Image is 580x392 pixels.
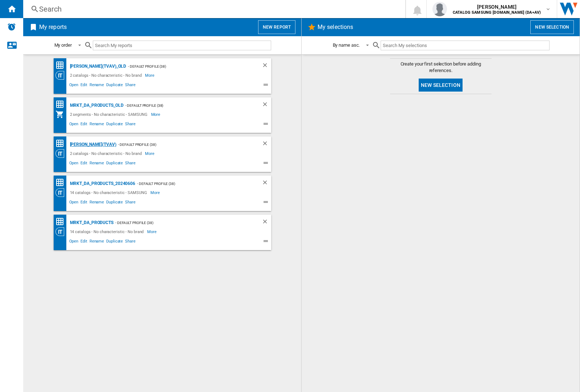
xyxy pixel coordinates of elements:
[88,160,105,168] span: Rename
[68,188,151,197] div: 14 catalogs - No characteristic - SAMSUNG
[453,3,541,10] span: [PERSON_NAME]
[79,199,88,207] span: Edit
[124,101,247,110] div: - Default profile (38)
[390,61,492,74] span: Create your first selection before adding references.
[124,160,137,168] span: Share
[55,227,68,236] div: Category View
[68,149,145,158] div: 2 catalogs - No characteristic - No brand
[54,42,72,48] div: My order
[68,218,113,227] div: MRKT_DA_PRODUCTS
[68,140,116,149] div: [PERSON_NAME](TVAV)
[453,10,541,15] b: CATALOG SAMSUNG [DOMAIN_NAME] (DA+AV)
[55,100,68,109] div: Price Matrix
[79,81,88,90] span: Edit
[55,178,68,187] div: Price Matrix
[55,139,68,148] div: Price Matrix
[68,110,151,119] div: 2 segments - No characteristic - SAMSUNG
[258,20,295,34] button: New report
[105,238,124,246] span: Duplicate
[381,41,549,50] input: Search My selections
[88,238,105,246] span: Rename
[333,42,360,48] div: By name asc.
[68,81,80,90] span: Open
[432,2,447,16] img: profile.jpg
[38,20,68,34] h2: My reports
[68,227,148,236] div: 14 catalogs - No characteristic - No brand
[262,62,271,71] div: Delete
[124,81,137,90] span: Share
[126,62,247,71] div: - Default profile (38)
[68,160,80,168] span: Open
[262,101,271,110] div: Delete
[105,199,124,207] span: Duplicate
[68,199,80,207] span: Open
[55,110,68,119] div: My Assortment
[113,218,247,227] div: - Default profile (38)
[88,121,105,129] span: Rename
[105,160,124,168] span: Duplicate
[124,238,137,246] span: Share
[79,238,88,246] span: Edit
[55,217,68,226] div: Price Matrix
[68,179,136,188] div: MRKT_DA_PRODUCTS_20240606
[55,71,68,80] div: Category View
[79,121,88,129] span: Edit
[55,188,68,197] div: Category View
[39,4,386,14] div: Search
[124,199,137,207] span: Share
[116,140,247,149] div: - Default profile (38)
[151,110,162,119] span: More
[68,238,80,246] span: Open
[105,121,124,129] span: Duplicate
[145,71,156,80] span: More
[7,22,16,31] img: alerts-logo.svg
[93,41,271,50] input: Search My reports
[79,160,88,168] span: Edit
[262,218,271,227] div: Delete
[105,81,124,90] span: Duplicate
[135,179,247,188] div: - Default profile (38)
[68,121,80,129] span: Open
[68,71,145,80] div: 2 catalogs - No characteristic - No brand
[124,121,137,129] span: Share
[530,20,574,34] button: New selection
[262,179,271,188] div: Delete
[88,81,105,90] span: Rename
[150,188,161,197] span: More
[147,227,158,236] span: More
[68,101,124,110] div: MRKT_DA_PRODUCTS_OLD
[419,79,463,92] button: New selection
[55,149,68,158] div: Category View
[68,62,127,71] div: [PERSON_NAME](TVAV)_old
[145,149,156,158] span: More
[88,199,105,207] span: Rename
[262,140,271,149] div: Delete
[55,61,68,70] div: Price Matrix
[316,20,355,34] h2: My selections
